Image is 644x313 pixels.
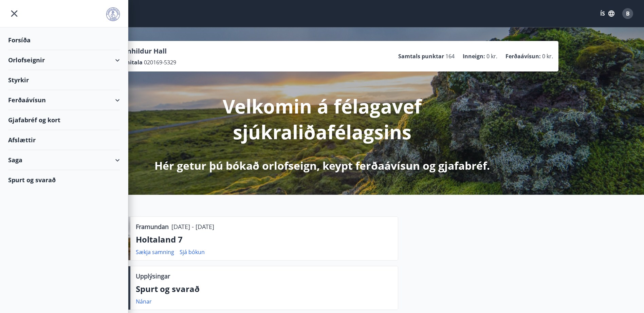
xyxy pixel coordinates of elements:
a: Sækja samning [136,248,174,256]
div: Gjafabréf og kort [8,110,120,130]
p: Hér getur þú bókað orlofseign, keypt ferðaávísun og gjafabréf. [154,158,490,173]
button: ÍS [596,7,618,20]
span: 164 [445,53,455,60]
a: Sjá bókun [180,248,205,256]
p: Velkomin á félagavef sjúkraliðafélagsins [143,93,501,145]
div: Spurt og svarað [8,170,120,190]
p: Inneign : [463,53,485,60]
p: Ferðaávísun : [505,53,541,60]
span: 0 kr. [486,53,497,60]
div: Afslættir [8,130,120,150]
img: union_logo [106,7,120,21]
p: Kennitala [116,59,143,66]
p: Upplýsingar [136,272,170,280]
div: Forsíða [8,30,120,50]
p: Spurt og svarað [136,283,392,295]
div: Saga [8,150,120,170]
p: Holtaland 7 [136,234,392,245]
a: Nánar [136,298,152,305]
button: menu [8,7,20,20]
div: Orlofseignir [8,50,120,70]
span: 0 kr. [542,53,553,60]
button: B [620,5,636,22]
p: Samtals punktar [398,53,444,60]
p: Brynhildur Hall [116,46,176,56]
span: B [626,10,630,17]
p: [DATE] - [DATE] [171,222,214,231]
span: 020169-5329 [144,59,176,66]
p: Framundan [136,222,169,231]
div: Styrkir [8,70,120,90]
div: Ferðaávísun [8,90,120,110]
